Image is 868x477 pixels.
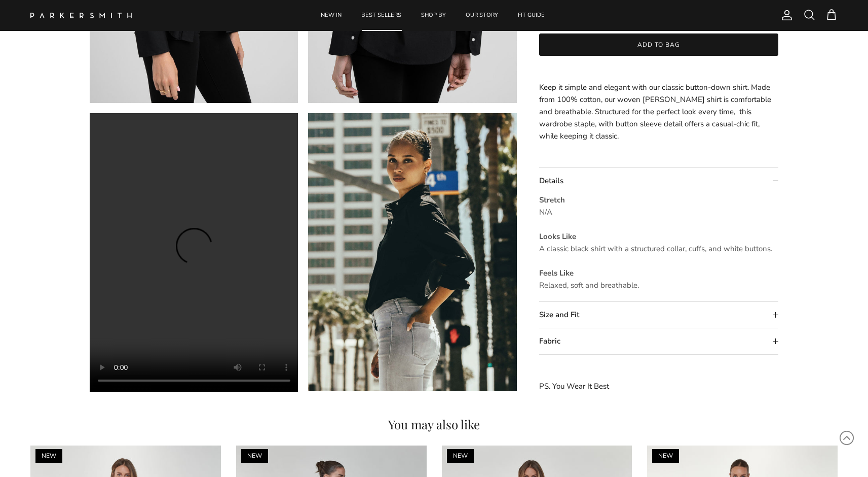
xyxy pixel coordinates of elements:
strong: Feels Like [539,268,574,279]
p: PS. You Wear It Best [539,381,779,393]
h4: You may also like [30,418,838,430]
strong: Stretch [539,195,565,206]
img: Parker Smith [30,13,132,18]
span: Keep it simple and elegant with our classic button-down shirt. Made from 100% cotton, our woven [... [539,83,771,142]
summary: Details [539,168,779,194]
summary: Fabric [539,329,779,355]
summary: Size and Fit [539,302,779,328]
a: Account [777,9,793,21]
span: A classic black shirt with a structured collar, cuffs, and white buttons. [539,244,772,254]
video: Billy Classic Button Down In Black [90,113,298,392]
svg: Scroll to Top [839,430,854,446]
strong: Looks Like [539,232,576,242]
span: Relaxed, soft and breathable. [539,281,639,291]
span: N/A [539,208,552,218]
button: Add to bag [539,34,779,56]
